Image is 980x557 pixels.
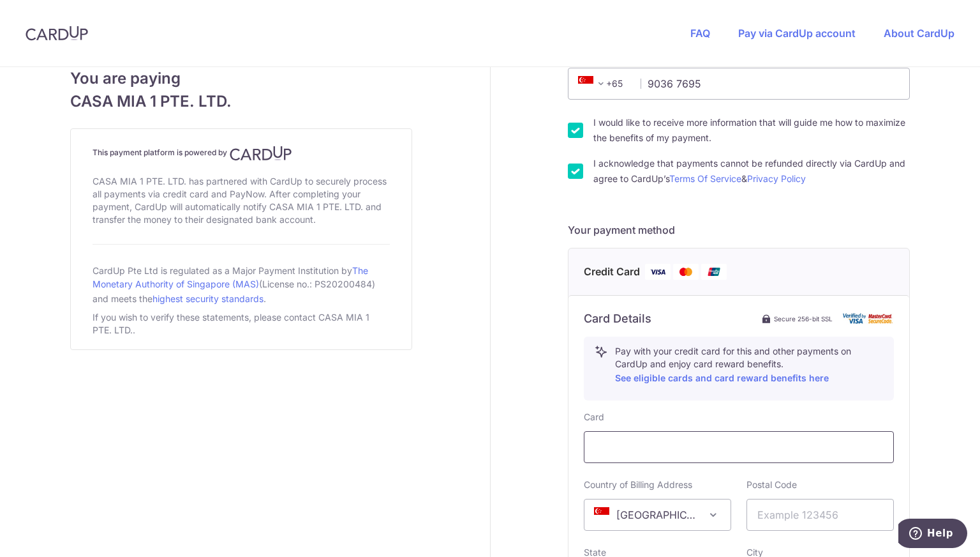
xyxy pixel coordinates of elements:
span: +65 [574,76,632,91]
span: Credit Card [584,264,640,280]
img: Visa [645,264,671,280]
a: highest security standards [152,293,264,304]
p: Pay with your credit card for this and other payments on CardUp and enjoy card reward benefits. [615,345,883,386]
span: CASA MIA 1 PTE. LTD. [70,90,412,113]
span: +65 [578,76,609,91]
label: Card [584,411,604,423]
span: Singapore [584,499,731,531]
iframe: Secure card payment input frame [595,439,883,455]
div: CASA MIA 1 PTE. LTD. has partnered with CardUp to securely process all payments via credit card a... [93,172,390,229]
label: I would like to receive more information that will guide me how to maximize the benefits of my pa... [593,115,910,146]
h5: Your payment method [568,222,910,238]
div: CardUp Pte Ltd is regulated as a Major Payment Institution by (License no.: PS20200484) and meets... [93,260,390,309]
span: You are paying [70,67,412,90]
div: If you wish to verify these statements, please contact CASA MIA 1 PTE. LTD.. [93,309,390,339]
label: Country of Billing Address [584,478,692,491]
span: Singapore [584,500,731,530]
img: Mastercard [673,264,699,280]
a: About CardUp [884,27,954,40]
h4: This payment platform is powered by [93,146,390,161]
a: Privacy Policy [747,173,806,184]
input: Example 123456 [746,499,894,531]
a: Terms Of Service [669,173,741,184]
img: CardUp [26,26,88,41]
h6: Card Details [584,311,651,326]
label: Postal Code [746,478,797,491]
img: CardUp [230,146,292,161]
span: Secure 256-bit SSL [774,314,833,324]
a: Pay via CardUp account [738,27,856,40]
img: Union Pay [701,264,727,280]
label: I acknowledge that payments cannot be refunded directly via CardUp and agree to CardUp’s & [593,156,910,187]
a: FAQ [690,27,710,40]
a: See eligible cards and card reward benefits here [615,372,829,383]
img: card secure [843,313,894,324]
iframe: Opens a widget where you can find more information [898,519,967,551]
